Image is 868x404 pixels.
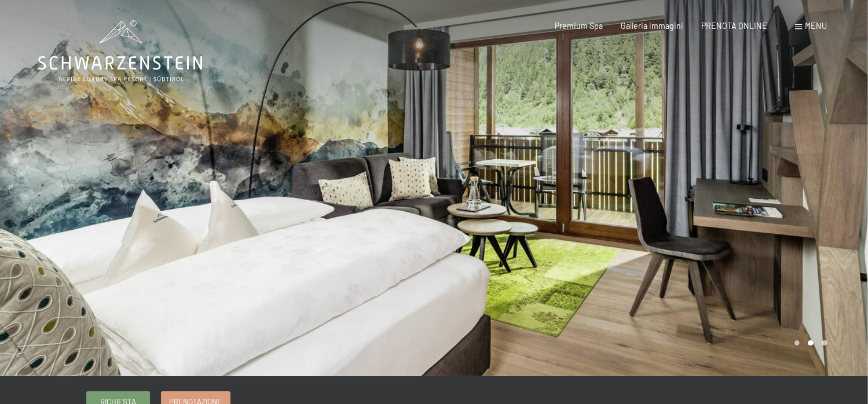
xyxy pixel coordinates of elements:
span: Menu [805,21,827,31]
a: PRENOTA ONLINE [701,21,767,31]
a: Galleria immagini [621,21,683,31]
a: Premium Spa [555,21,603,31]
